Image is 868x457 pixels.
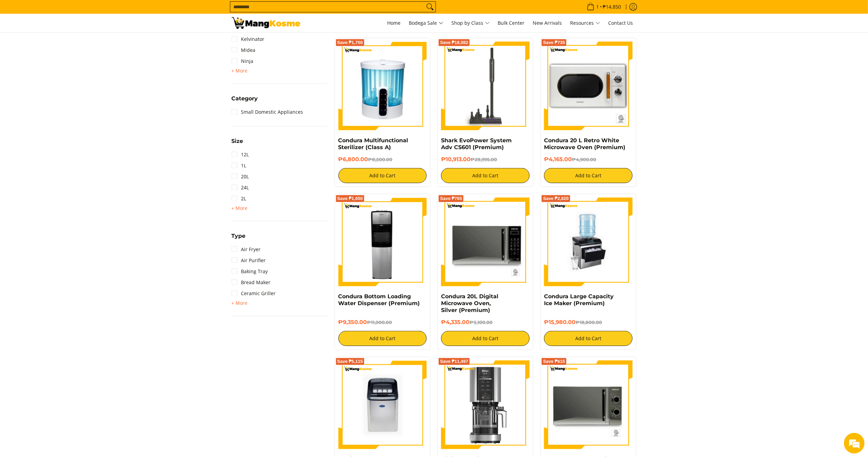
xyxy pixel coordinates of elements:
img: Condura 20L Mechanical Microwave Oven, Silver (Premium) [544,360,633,449]
h6: ₱9,350.00 [338,319,427,326]
a: Bodega Sale [406,14,447,32]
span: Save ₱765 [440,197,462,201]
a: Condura Large Capacity Ice Maker (Premium) [544,293,614,306]
a: Bulk Center [495,14,528,32]
h6: ₱6,800.00 [338,156,427,163]
a: Baking Tray [232,266,268,277]
a: Condura 20 L Retro White Microwave Oven (Premium) [544,137,625,151]
img: ninja-creami-ice-cream-maker-gray-korean-model-full-view-mang-kosme [441,360,530,449]
del: ₱8,500.00 [368,157,393,162]
h6: ₱10,913.00 [441,156,530,163]
span: + More [232,205,248,211]
span: + More [232,300,248,306]
a: Contact Us [605,14,637,32]
span: Category [232,96,258,101]
a: Kelvinator [232,34,265,45]
a: Midea [232,45,256,56]
img: shark-evopower-wireless-vacuum-full-view-mang-kosme [441,42,530,130]
nav: Main Menu [307,14,637,32]
span: Home [387,20,401,26]
span: Contact Us [609,20,633,26]
a: 12L [232,149,249,160]
a: 20L [232,171,249,182]
span: New Arrivals [533,20,562,26]
a: Air Purifier [232,255,266,266]
h6: ₱15,980.00 [544,319,633,326]
button: Add to Cart [544,168,633,183]
h6: ₱4,165.00 [544,156,633,163]
a: New Arrivals [530,14,566,32]
img: 20-liter-digital-microwave-oven-silver-full-front-view-mang-kosme [441,198,530,286]
del: ₱28,995.00 [471,157,497,162]
del: ₱11,000.00 [367,320,392,325]
button: Add to Cart [544,331,633,346]
span: Save ₱5,115 [337,359,363,364]
h6: ₱4,335.00 [441,319,530,326]
span: ₱14,850 [602,4,622,9]
img: https://mangkosme.com/products/condura-large-capacity-ice-maker-premium [544,198,633,286]
span: Save ₱615 [543,359,565,364]
a: Condura Multifunctional Sterilizer (Class A) [338,137,408,151]
span: • [585,3,623,11]
span: Bodega Sale [409,19,443,27]
del: ₱4,900.00 [572,157,596,162]
span: Resources [570,19,600,27]
a: 24L [232,182,249,193]
a: Resources [567,14,604,32]
a: Ceramic Griller [232,288,276,299]
a: 2L [232,193,246,204]
button: Add to Cart [441,331,530,346]
a: Condura 20L Digital Microwave Oven, Silver (Premium) [441,293,498,313]
a: Bread Maker [232,277,271,288]
button: Search [425,2,436,12]
span: 1 [595,4,600,9]
a: 1L [232,160,246,171]
summary: Open [232,96,258,107]
summary: Open [232,233,246,244]
span: Save ₱18,082 [440,41,468,45]
a: Ninja [232,56,254,67]
span: Save ₱735 [543,41,565,45]
summary: Open [232,299,248,307]
del: ₱5,100.00 [470,320,493,325]
a: Home [384,14,404,32]
summary: Open [232,138,243,149]
span: Type [232,233,246,239]
span: Size [232,138,243,144]
span: Bulk Center [498,20,525,26]
span: Save ₱11,497 [440,359,468,364]
a: Shark EvoPower System Adv CS601 (Premium) [441,137,512,151]
img: Carrier Ice Maker (Class B) [338,360,427,449]
a: Condura Bottom Loading Water Dispenser (Premium) [338,293,420,306]
span: Save ₱2,820 [543,197,569,201]
img: condura-vintage-style-20-liter-micowave-oven-with-icc-sticker-class-a-full-front-view-mang-kosme [544,42,633,130]
span: Shop by Class [452,19,490,27]
a: Shop by Class [448,14,493,32]
summary: Open [232,67,248,75]
img: Condura Multifunctional Sterilizer (Class A) [338,42,427,130]
span: Save ₱1,700 [337,41,363,45]
a: Small Domestic Appliances [232,107,303,118]
del: ₱18,800.00 [576,320,602,325]
img: Condura Bottom Loading Water Dispenser (Premium) [338,198,427,286]
button: Add to Cart [338,331,427,346]
span: + More [232,68,248,74]
span: Save ₱1,650 [337,197,363,201]
a: Air Fryer [232,244,261,255]
button: Add to Cart [338,168,427,183]
button: Add to Cart [441,168,530,183]
img: Small Appliances l Mang Kosme: Home Appliances Warehouse Sale [232,17,300,29]
summary: Open [232,204,248,212]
